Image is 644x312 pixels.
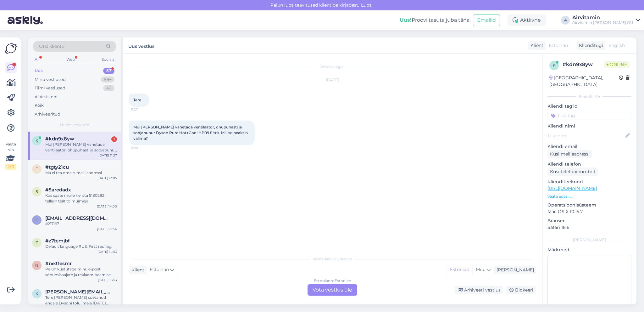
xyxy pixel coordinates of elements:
[547,237,631,243] div: [PERSON_NAME]
[455,286,503,294] div: Arhiveeri vestlus
[45,266,117,278] div: Palun kustutage minu e-post sõnumisaajate ja reklaami saamise listist ära. Teeksin seda ise, aga ...
[5,164,16,170] div: 2 / 3
[150,266,169,273] span: Estonian
[60,122,89,128] span: Uued vestlused
[103,68,114,74] div: 57
[563,61,604,68] div: # kdn9x8yw
[5,141,16,170] div: Vaata siia
[45,215,111,221] span: coolipreyly@hotmail.com
[547,179,631,185] p: Klienditeekond
[547,94,631,99] div: Kliendi info
[97,204,117,209] div: [DATE] 14:00
[561,16,570,25] div: A
[572,15,640,25] a: AirvitaminAirvitamin [PERSON_NAME] OÜ
[36,218,38,222] span: c
[101,77,114,83] div: 99+
[45,295,117,306] div: Tere [PERSON_NAME] soetanud endale Dysoni toluilmeja [DATE]. Viimasel ajal on hakanud masin tõrku...
[35,68,43,74] div: Uus
[400,16,470,24] div: Proovi tasuta juba täna:
[308,284,357,296] div: Võta vestlus üle
[506,286,536,294] div: Blokeeri
[133,125,249,141] span: Mul [PERSON_NAME] vahetada ventilaator, õhupuhasti ja soojapuhur Dyson Pure Hot+Cool HP09 filtrit...
[548,132,624,139] input: Lisa nimi
[494,267,534,273] div: [PERSON_NAME]
[35,111,60,117] div: Arhiveeritud
[604,61,630,68] span: Online
[35,94,58,100] div: AI Assistent
[547,185,597,191] a: [URL][DOMAIN_NAME]
[97,249,117,254] div: [DATE] 14:53
[100,55,116,64] div: Socials
[547,247,631,253] p: Märkmed
[547,224,631,231] p: Safari 18.6
[97,227,117,231] div: [DATE] 22:54
[39,43,64,50] span: Otsi kliente
[36,167,38,171] span: t
[133,98,141,102] span: Tere
[314,278,351,284] div: Estonian to Estonian
[547,150,592,158] div: Küsi meiliaadressi
[129,77,536,83] div: [DATE]
[36,240,38,245] span: z
[97,176,117,180] div: [DATE] 13:05
[35,77,66,83] div: Minu vestlused
[508,14,546,26] div: Aktiivne
[553,63,556,68] span: k
[576,42,603,49] div: Klienditugi
[35,263,38,268] span: n
[36,189,38,194] span: 5
[549,42,568,49] span: Estonian
[45,193,117,204] div: Kas saate mulle helista 5180282 tellisin teilt tolmuimeja
[98,153,117,158] div: [DATE] 11:27
[45,170,117,176] div: Ma ei tea oma e-maili aadressi
[111,136,117,142] div: 1
[547,167,598,176] div: Küsi telefoninumbrit
[131,107,154,112] span: 11:27
[45,221,117,227] div: #217167
[572,20,633,25] div: Airvitamin [PERSON_NAME] OÜ
[447,265,472,275] div: Estonian
[45,142,117,153] div: Mul [PERSON_NAME] vahetada ventilaator, õhupuhasti ja soojapuhur Dyson Pure Hot+Cool HP09 filtrit...
[45,244,117,249] div: Default language RUS. First redflag.
[129,256,536,262] div: Valige keel ja vastake
[547,111,631,120] input: Lisa tag
[35,102,44,109] div: Kõik
[129,64,536,70] div: Vestlus algas
[608,42,625,49] span: English
[45,164,69,170] span: #tgty21cu
[131,145,154,150] span: 11:28
[547,218,631,224] p: Brauser
[45,289,111,295] span: kevin.kaljumae@gmail.com
[35,85,65,91] div: Tiimi vestlused
[400,17,412,23] b: Uus!
[129,267,144,273] div: Klient
[45,261,72,266] span: #ne3fesmr
[549,75,619,88] div: [GEOGRAPHIC_DATA], [GEOGRAPHIC_DATA]
[45,136,74,142] span: #kdn9x8yw
[98,278,117,282] div: [DATE] 16:53
[547,143,631,150] p: Kliendi email
[473,14,500,26] button: Emailid
[33,55,41,64] div: All
[528,42,543,49] div: Klient
[103,85,114,91] div: 42
[45,238,70,244] span: #z7bjmjbf
[547,123,631,129] p: Kliendi nimi
[476,267,486,272] span: Muu
[36,291,38,296] span: k
[547,194,631,199] p: Vaata edasi ...
[36,138,38,143] span: k
[572,15,633,20] div: Airvitamin
[359,2,374,8] span: Luba
[547,208,631,215] p: Mac OS X 10.15.7
[547,161,631,167] p: Kliendi telefon
[45,187,71,193] span: #5aredadx
[547,202,631,208] p: Operatsioonisüsteem
[547,103,631,110] p: Kliendi tag'id
[128,41,154,50] label: Uus vestlus
[5,43,17,54] img: Askly Logo
[65,55,76,64] div: Web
